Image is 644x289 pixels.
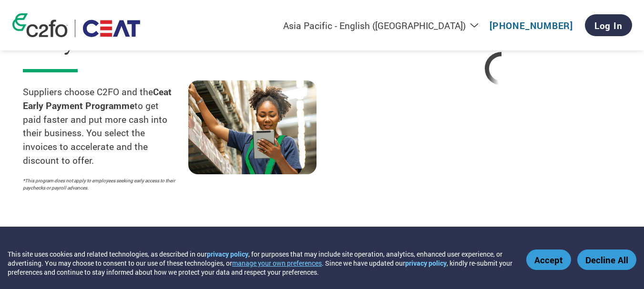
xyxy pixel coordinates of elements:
a: privacy policy [405,259,447,268]
img: supply chain worker [188,80,317,174]
p: *This program does not apply to employees seeking early access to their paychecks or payroll adva... [23,177,179,191]
img: Ceat [82,20,141,37]
a: [PHONE_NUMBER] [490,20,573,31]
a: Log In [585,14,632,36]
a: privacy policy [207,249,248,259]
img: c2fo logo [12,13,68,37]
p: Suppliers choose C2FO and the to get paid faster and put more cash into their business. You selec... [23,85,188,168]
strong: Ceat Early Payment Programme [23,86,172,111]
button: Accept [526,249,571,270]
button: manage your own preferences [232,259,322,268]
div: This site uses cookies and related technologies, as described in our , for purposes that may incl... [8,249,512,277]
button: Decline All [577,249,636,270]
